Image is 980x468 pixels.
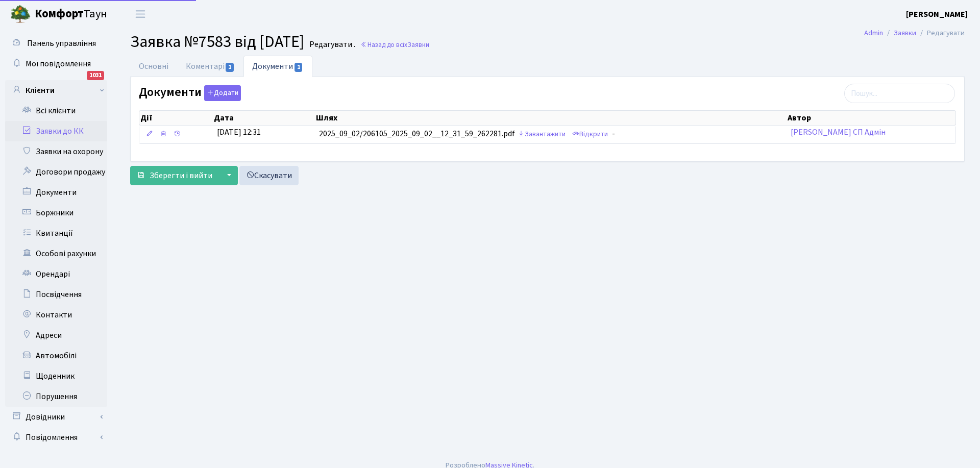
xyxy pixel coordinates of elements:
[849,22,980,44] nav: breadcrumb
[26,58,91,69] span: Мої повідомлення
[791,127,886,138] a: [PERSON_NAME] СП Адмін
[213,111,315,125] th: Дата
[139,85,241,101] label: Документи
[906,9,968,20] b: [PERSON_NAME]
[27,38,96,49] span: Панель управління
[844,84,955,103] input: Пошук...
[315,111,787,125] th: Шлях
[315,126,787,143] td: 2025_09_02/206105_2025_09_02__12_31_59_262281.pdf
[139,111,213,125] th: Дії
[130,30,304,54] span: Заявка №7583 від [DATE]
[864,28,883,38] a: Admin
[5,162,107,182] a: Договори продажу
[128,6,153,22] button: Переключити навігацію
[35,6,107,23] span: Таун
[906,8,968,20] a: [PERSON_NAME]
[5,223,107,243] a: Квитанції
[5,243,107,264] a: Особові рахунки
[35,6,84,22] b: Комфорт
[5,203,107,223] a: Боржники
[5,386,107,407] a: Порушення
[150,170,212,181] span: Зберегти і вийти
[360,40,429,50] a: Назад до всіхЗаявки
[407,40,429,50] span: Заявки
[5,284,107,305] a: Посвідчення
[87,71,104,80] div: 1031
[239,166,299,185] a: Скасувати
[787,111,955,125] th: Автор
[612,129,615,140] span: -
[226,63,234,72] span: 1
[5,54,107,74] a: Мої повідомлення1031
[916,28,965,39] li: Редагувати
[204,85,241,101] button: Документи
[130,56,177,77] a: Основні
[10,4,31,24] img: logo.png
[5,80,107,101] a: Клієнти
[5,325,107,346] a: Адреси
[5,182,107,203] a: Документи
[243,56,312,77] a: Документи
[5,264,107,284] a: Орендарі
[5,121,107,141] a: Заявки до КК
[5,305,107,325] a: Контакти
[5,33,107,54] a: Панель управління
[5,366,107,386] a: Щоденник
[515,127,568,142] a: Завантажити
[130,166,219,185] button: Зберегти і вийти
[5,407,107,427] a: Довідники
[5,346,107,366] a: Автомобілі
[894,28,916,38] a: Заявки
[295,63,303,72] span: 1
[307,40,355,50] small: Редагувати .
[5,427,107,448] a: Повідомлення
[202,84,241,102] a: Додати
[217,127,261,138] span: [DATE] 12:31
[177,56,243,77] a: Коментарі
[5,141,107,162] a: Заявки на охорону
[5,101,107,121] a: Всі клієнти
[570,127,610,142] a: Відкрити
